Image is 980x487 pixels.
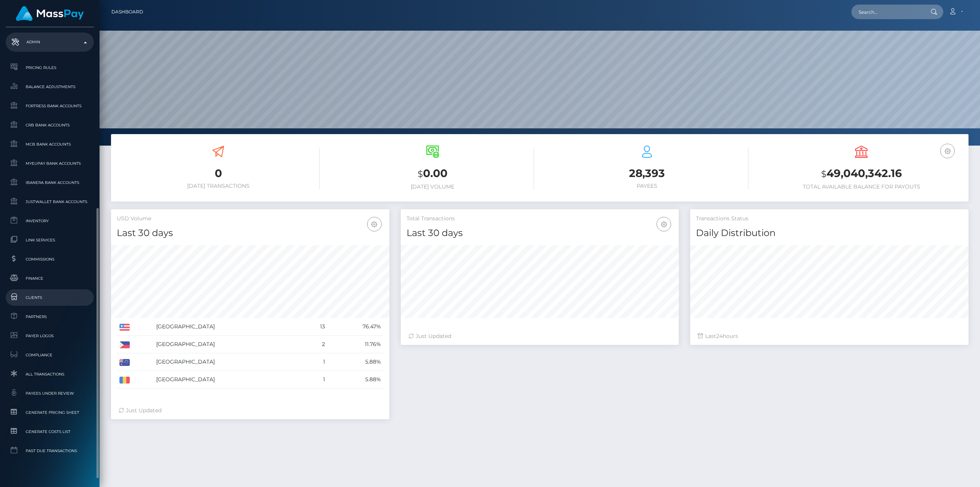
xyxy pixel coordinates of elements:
[328,336,383,353] td: 11.76%
[6,33,94,52] a: Admin
[6,347,94,363] a: Compliance
[407,215,673,223] h5: Total Transactions
[6,117,94,133] a: CRB Bank Accounts
[6,289,94,306] a: Clients
[821,169,826,179] small: $
[6,213,94,229] a: Inventory
[328,353,383,371] td: 5.88%
[119,324,130,331] img: US.png
[6,79,94,95] a: Balance Adjustments
[6,155,94,172] a: MyEUPay Bank Accounts
[304,353,328,371] td: 1
[119,359,130,366] img: AU.png
[154,353,304,371] td: [GEOGRAPHIC_DATA]
[716,333,723,339] span: 24
[418,169,423,179] small: $
[9,121,91,130] span: CRB Bank Accounts
[154,371,304,389] td: [GEOGRAPHIC_DATA]
[331,184,534,190] h6: [DATE] Volume
[6,174,94,191] a: Ibanera Bank Accounts
[9,236,91,244] span: Link Services
[6,251,94,267] a: Commissions
[6,59,94,76] a: Pricing Rules
[9,427,91,436] span: Generate Costs List
[9,446,91,455] span: Past Due Transactions
[9,36,91,48] p: Admin
[328,318,383,336] td: 76.47%
[117,183,320,189] h6: [DATE] Transactions
[6,328,94,344] a: Payer Logos
[9,331,91,340] span: Payer Logos
[9,178,91,187] span: Ibanera Bank Accounts
[119,407,382,415] div: Just Updated
[6,404,94,421] a: Generate Pricing Sheet
[696,226,963,240] h4: Daily Distribution
[304,336,328,353] td: 2
[9,293,91,302] span: Clients
[9,159,91,168] span: MyEUPay Bank Accounts
[9,389,91,398] span: Payees under Review
[6,366,94,382] a: All Transactions
[9,216,91,225] span: Inventory
[117,215,384,223] h5: USD Volume
[304,371,328,389] td: 1
[9,197,91,206] span: JustWallet Bank Accounts
[9,370,91,379] span: All Transactions
[6,270,94,287] a: Finance
[698,332,961,340] div: Last hours
[9,63,91,72] span: Pricing Rules
[9,274,91,283] span: Finance
[117,166,320,181] h3: 0
[119,341,130,348] img: PH.png
[154,336,304,353] td: [GEOGRAPHIC_DATA]
[9,351,91,359] span: Compliance
[408,332,671,340] div: Just Updated
[331,166,534,182] h3: 0.00
[16,6,84,21] img: MassPay Logo
[9,140,91,149] span: MCB Bank Accounts
[304,318,328,336] td: 13
[6,443,94,459] a: Past Due Transactions
[9,82,91,91] span: Balance Adjustments
[6,308,94,325] a: Partners
[9,408,91,417] span: Generate Pricing Sheet
[546,183,748,189] h6: Payees
[111,4,143,20] a: Dashboard
[546,166,748,181] h3: 28,393
[6,423,94,440] a: Generate Costs List
[696,215,963,223] h5: Transactions Status
[119,377,130,384] img: RO.png
[760,166,963,182] h3: 49,040,342.16
[117,226,384,240] h4: Last 30 days
[9,255,91,264] span: Commissions
[851,5,923,19] input: Search...
[154,318,304,336] td: [GEOGRAPHIC_DATA]
[9,312,91,321] span: Partners
[6,136,94,152] a: MCB Bank Accounts
[6,98,94,114] a: Fortress Bank Accounts
[328,371,383,389] td: 5.88%
[6,385,94,402] a: Payees under Review
[760,184,963,190] h6: Total Available Balance for Payouts
[9,102,91,110] span: Fortress Bank Accounts
[6,232,94,248] a: Link Services
[6,193,94,210] a: JustWallet Bank Accounts
[407,226,673,240] h4: Last 30 days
